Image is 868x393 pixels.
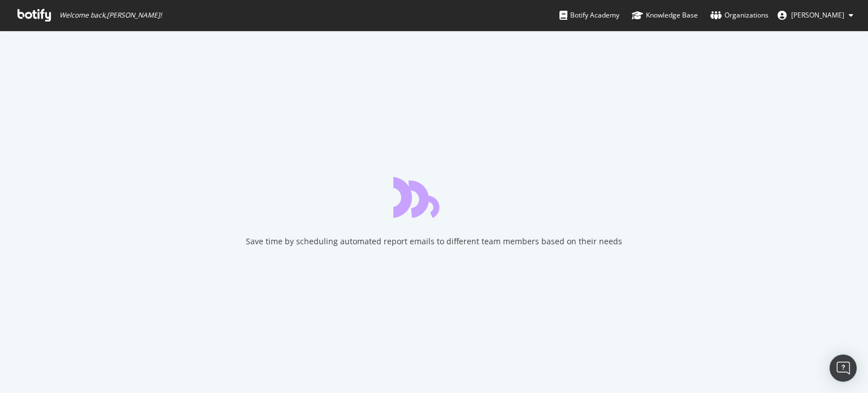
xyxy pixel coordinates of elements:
button: [PERSON_NAME] [769,6,862,24]
div: Organizations [710,10,769,21]
span: Welcome back, [PERSON_NAME] ! [59,11,162,20]
span: Tom Duncombe [791,10,844,20]
div: Botify Academy [559,10,619,21]
div: animation [393,177,475,218]
div: Knowledge Base [632,10,698,21]
div: Save time by scheduling automated report emails to different team members based on their needs [246,236,622,247]
div: Open Intercom Messenger [830,355,857,382]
